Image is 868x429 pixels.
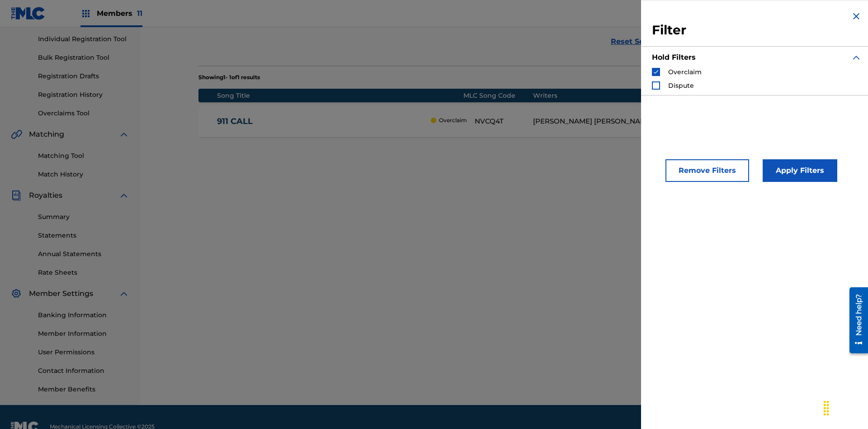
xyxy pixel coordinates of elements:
a: Registration Drafts [38,71,129,81]
button: Remove Filters [665,159,749,182]
span: Members [97,8,142,19]
a: Banking Information [38,310,129,320]
div: Drag [819,395,834,422]
a: Matching Tool [38,151,129,161]
iframe: Resource Center [843,284,868,358]
span: 11 [137,9,142,18]
a: Summary [38,212,129,222]
a: User Permissions [38,348,129,357]
span: Overclaim [668,68,702,76]
span: Matching [29,129,64,140]
iframe: Chat Widget [823,386,868,429]
a: Annual Statements [38,249,129,259]
h3: Filter [652,22,862,38]
img: expand [118,129,129,140]
img: Top Rightsholders [80,8,91,19]
a: Individual Registration Tool [38,34,129,44]
a: Statements [38,231,129,240]
a: Overclaims Tool [38,109,129,118]
img: Member Settings [11,288,22,299]
a: Bulk Registration Tool [38,53,129,62]
a: Rate Sheets [38,268,129,277]
img: expand [118,288,129,299]
a: 911 CALL [217,116,427,127]
div: NVCQ4T [475,116,533,127]
p: Showing 1 - 1 of 1 results [198,73,260,81]
img: MLC Logo [11,7,46,20]
img: Royalties [11,190,22,201]
a: Member Information [38,329,129,338]
span: Member Settings [29,288,93,299]
img: Matching [11,129,22,140]
img: close [851,11,862,22]
span: Dispute [668,81,694,90]
div: MLC Song Code [463,91,533,100]
div: Writers [533,91,707,100]
strong: Hold Filters [652,53,696,62]
div: Song Title [217,91,463,100]
a: Match History [38,170,129,179]
button: Apply Filters [763,159,837,182]
img: expand [851,52,862,63]
a: Reset Search [606,32,665,52]
img: expand [118,190,129,201]
span: Royalties [29,190,62,201]
div: [PERSON_NAME] [PERSON_NAME] [533,116,707,127]
a: Registration History [38,90,129,100]
a: Contact Information [38,366,129,376]
p: Overclaim [439,116,467,124]
img: checkbox [653,69,659,75]
a: Member Benefits [38,385,129,394]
